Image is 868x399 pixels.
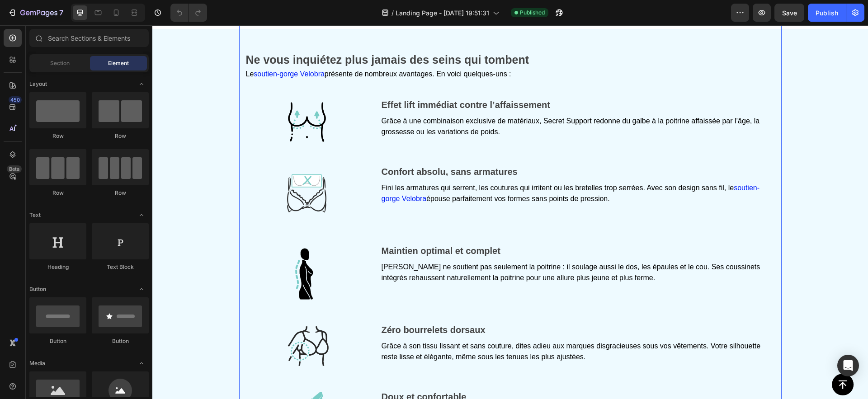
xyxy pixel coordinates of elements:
[229,317,609,335] font: Grâce à son tissu lissant et sans couture, dites adieu aux marques disgracieuses sous vos vêtemen...
[520,9,545,17] span: Published
[782,9,797,17] span: Save
[229,300,333,310] font: Zéro bourrelets dorsaux
[396,8,489,18] span: Landing Page - [DATE] 19:51:31
[29,211,41,219] span: Text
[29,189,86,197] div: Row
[134,356,149,371] span: Toggle open
[108,59,129,67] span: Element
[29,285,46,293] span: Button
[29,29,149,47] input: Search Sections & Elements
[170,4,207,22] div: Undo/Redo
[29,80,47,88] span: Layout
[774,4,804,22] button: Save
[152,25,868,399] iframe: Design area
[837,355,859,376] div: Open Intercom Messenger
[134,77,149,91] span: Toggle open
[7,165,22,173] div: Beta
[172,45,359,52] font: présente de nombreux avantages. En voici quelques-uns :
[92,337,149,345] div: Button
[229,141,365,151] font: Confort absolu, sans armatures
[134,282,149,296] span: Toggle open
[4,4,67,22] button: 7
[92,189,149,197] div: Row
[29,337,86,345] div: Button
[59,7,63,18] p: 7
[229,221,348,230] font: Maintien optimal et complet
[808,4,846,22] button: Publish
[29,359,45,367] span: Media
[392,8,394,18] span: /
[816,8,838,18] div: Publish
[134,208,149,222] span: Toggle open
[9,96,22,103] div: 450
[229,238,608,256] font: [PERSON_NAME] ne soutient pas seulement la poitrine : il soulage aussi le dos, les épaules et le ...
[274,169,458,177] font: épouse parfaitement vos formes sans points de pression.
[29,132,86,140] div: Row
[29,263,86,271] div: Heading
[50,59,70,67] span: Section
[92,263,149,271] div: Text Block
[229,92,608,110] font: Grâce à une combinaison exclusive de matériaux, Secret Support redonne du galbe à la poitrine aff...
[229,159,582,166] font: Fini les armatures qui serrent, les coutures qui irritent ou les bretelles trop serrées. Avec son...
[92,132,149,140] div: Row
[229,75,398,84] font: Effet lift immédiat contre l’affaissement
